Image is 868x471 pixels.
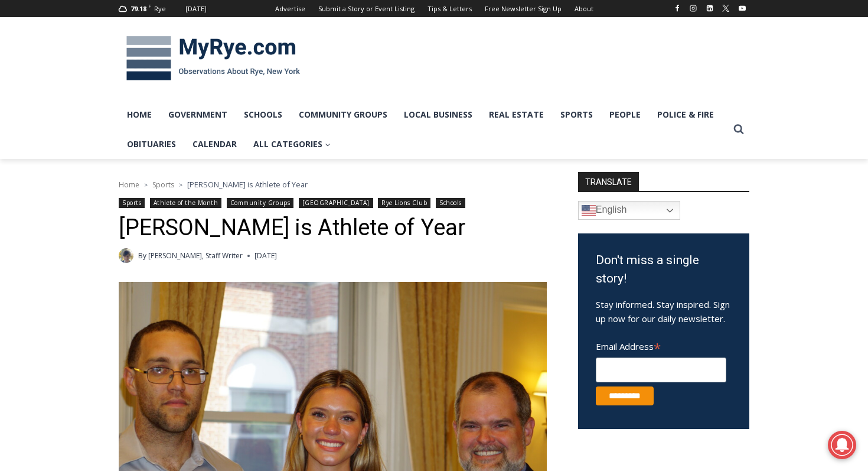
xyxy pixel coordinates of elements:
a: Sports [552,100,601,129]
a: Calendar [184,129,245,159]
img: (PHOTO: MyRye.com 2024 Head Intern, Editor and now Staff Writer Charlie Morris. Contributed.)Char... [119,248,133,263]
a: Police & Fire [649,100,722,129]
span: All Categories [253,138,331,151]
span: > [144,181,148,189]
img: en [582,203,596,217]
label: Email Address [596,334,726,356]
img: MyRye.com [119,28,308,89]
button: View Search Form [728,119,749,140]
span: > [179,181,182,189]
a: English [578,201,680,220]
a: Schools [236,100,291,129]
div: Rye [154,4,166,14]
span: [PERSON_NAME] is Athlete of Year [187,179,308,190]
h1: [PERSON_NAME] is Athlete of Year [119,215,547,242]
a: Home [119,100,160,129]
a: Real Estate [481,100,552,129]
a: Facebook [670,1,684,15]
a: [PERSON_NAME], Staff Writer [148,251,243,261]
a: Athlete of the Month [150,198,222,208]
strong: TRANSLATE [578,172,639,191]
a: Sports [119,198,145,208]
nav: Breadcrumbs [119,178,547,190]
a: Community Groups [227,198,293,208]
nav: Primary Navigation [119,100,728,160]
time: [DATE] [254,250,277,261]
a: X [719,1,733,15]
a: Linkedin [703,1,717,15]
a: Government [160,100,236,129]
span: F [148,2,151,9]
a: YouTube [735,1,749,15]
a: [GEOGRAPHIC_DATA] [299,198,373,208]
a: Instagram [686,1,700,15]
span: By [138,250,146,261]
a: Author image [119,248,133,263]
a: People [601,100,649,129]
a: Local Business [396,100,481,129]
a: Schools [436,198,465,208]
a: Home [119,180,139,190]
p: Stay informed. Stay inspired. Sign up now for our daily newsletter. [596,297,732,326]
div: [DATE] [185,4,207,14]
h3: Don't miss a single story! [596,251,732,288]
a: All Categories [245,129,339,159]
a: Community Groups [291,100,396,129]
span: 79.18 [130,4,146,13]
a: Obituaries [119,129,184,159]
a: Sports [152,180,174,190]
a: Rye Lions Club [378,198,430,208]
